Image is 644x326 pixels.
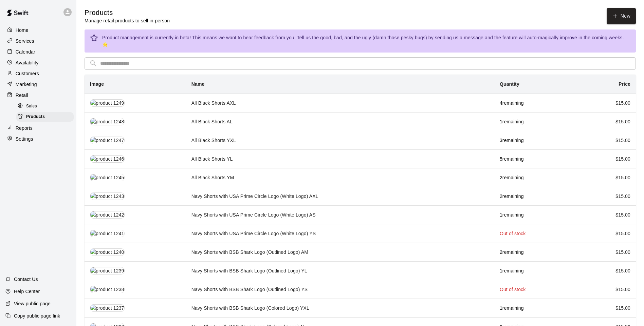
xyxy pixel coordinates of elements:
[16,136,33,142] p: Settings
[90,267,125,274] img: product 1239
[191,81,205,87] b: Name
[5,79,71,89] a: Marketing
[102,32,630,50] div: Product management is currently in beta! This means we want to hear feedback from you. Tell us th...
[90,118,125,125] img: product 1248
[500,137,573,144] p: 3 remaining
[5,134,71,144] a: Settings
[14,276,38,283] p: Contact Us
[578,280,636,299] td: $ 15.00
[186,168,494,187] td: All Black Shorts YM
[90,286,125,293] img: product 1238
[500,305,573,311] p: 1 remaining
[500,286,573,293] p: Out of stock
[186,299,494,318] td: Navy Shorts with BSB Shark Logo (Colored Logo) YXL
[500,249,573,256] p: 2 remaining
[435,35,483,40] a: sending us a message
[5,36,71,46] a: Services
[500,230,573,237] p: Out of stock
[5,25,71,35] a: Home
[186,131,494,149] td: All Black Shorts YXL
[90,248,125,256] img: product 1240
[90,155,125,163] img: product 1246
[578,149,636,168] td: $ 15.00
[16,27,29,34] p: Home
[186,112,494,131] td: All Black Shorts AL
[16,81,37,88] p: Marketing
[85,8,170,17] h5: Products
[186,94,494,112] td: All Black Shorts AXL
[90,99,125,107] img: product 1249
[5,47,71,57] a: Calendar
[90,192,125,200] img: product 1243
[619,81,630,87] b: Price
[16,101,76,111] a: Sales
[16,38,34,44] p: Services
[607,8,636,24] a: New
[578,224,636,243] td: $ 15.00
[500,267,573,274] p: 1 remaining
[578,112,636,131] td: $ 15.00
[578,205,636,224] td: $ 15.00
[16,48,35,55] p: Calendar
[578,261,636,280] td: $ 15.00
[578,243,636,261] td: $ 15.00
[16,70,39,77] p: Customers
[16,59,39,66] p: Availability
[16,125,33,131] p: Reports
[85,17,170,24] p: Manage retail products to sell in-person
[578,299,636,318] td: $ 15.00
[578,94,636,112] td: $ 15.00
[14,288,40,295] p: Help Center
[186,205,494,224] td: Navy Shorts with USA Prime Circle Logo (White Logo) AS
[5,90,71,100] a: Retail
[500,174,573,181] p: 2 remaining
[186,280,494,299] td: Navy Shorts with BSB Shark Logo (Outlined Logo) YS
[5,123,71,133] a: Reports
[16,112,74,122] div: Products
[16,92,28,99] p: Retail
[578,187,636,205] td: $ 15.00
[186,243,494,261] td: Navy Shorts with BSB Shark Logo (Outlined Logo) AM
[5,58,71,68] a: Availability
[186,187,494,205] td: Navy Shorts with USA Prime Circle Logo (White Logo) AXL
[500,81,519,87] b: Quantity
[16,102,74,111] div: Sales
[578,168,636,187] td: $ 15.00
[16,111,76,122] a: Products
[90,211,125,219] img: product 1242
[186,149,494,168] td: All Black Shorts YL
[26,103,37,110] span: Sales
[500,193,573,200] p: 2 remaining
[186,261,494,280] td: Navy Shorts with BSB Shark Logo (Outlined Logo) YL
[90,137,125,144] img: product 1247
[500,118,573,125] p: 1 remaining
[90,304,125,312] img: product 1237
[26,114,45,120] span: Products
[5,68,71,79] a: Customers
[90,174,125,181] img: product 1245
[500,100,573,106] p: 4 remaining
[186,224,494,243] td: Navy Shorts with USA Prime Circle Logo (White Logo) YS
[14,312,60,319] p: Copy public page link
[500,211,573,218] p: 1 remaining
[500,156,573,162] p: 5 remaining
[90,230,125,237] img: product 1241
[14,300,51,307] p: View public page
[578,131,636,149] td: $ 15.00
[90,81,104,87] b: Image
